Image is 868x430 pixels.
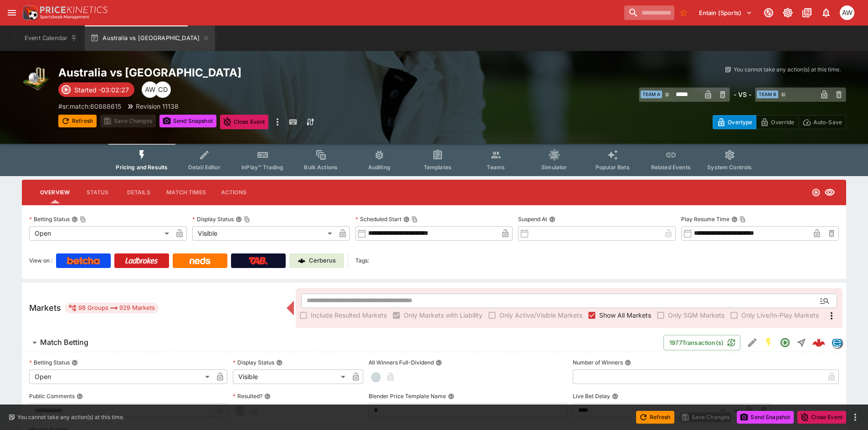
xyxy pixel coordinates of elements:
div: Cameron Duffy [154,81,171,98]
span: Detail Editor [188,164,221,171]
button: Event Calendar [19,25,83,51]
svg: Visible [824,187,835,198]
button: Display Status [276,359,282,366]
span: Templates [424,164,452,171]
button: Copy To Clipboard [740,216,746,223]
button: Status [77,182,118,203]
span: Team B [757,91,778,98]
div: Visible [192,226,335,241]
button: Overtype [713,115,756,129]
button: more [850,412,861,423]
h6: - VS - [734,90,751,99]
button: Refresh [58,115,97,127]
span: Auditing [368,164,390,171]
div: Open [29,369,213,384]
div: Open [29,226,172,241]
button: Actions [213,182,254,203]
button: Match Times [159,182,213,203]
div: Event type filters [108,144,759,176]
button: Suspend At [549,216,555,223]
p: Suspend At [518,215,547,223]
img: PriceKinetics Logo [20,4,38,22]
span: Show All Markets [599,310,651,320]
span: System Controls [707,164,752,171]
button: Number of Winners [625,359,631,366]
div: betradar [832,337,842,348]
div: 98 Groups 929 Markets [68,303,155,314]
label: View on : [29,253,52,268]
button: Connected to PK [760,5,777,21]
img: Cerberus [298,257,305,264]
span: Only Markets with Liability [404,310,483,320]
button: No Bookmarks [676,5,691,20]
p: Copy To Clipboard [58,101,121,111]
button: Open [817,293,833,309]
h5: Markets [29,303,61,313]
p: All Winners Full-Dividend [369,359,434,366]
button: more [272,115,283,129]
div: Ayden Walker [142,81,158,98]
img: Betcha [67,257,100,264]
button: Edit Detail [744,334,760,351]
p: Override [771,117,794,127]
button: Notifications [818,5,834,21]
button: open drawer [4,5,20,21]
span: Pricing and Results [116,164,168,171]
button: All Winners Full-Dividend [436,359,442,366]
button: Live Bet Delay [612,393,618,400]
button: Refresh [636,411,674,424]
p: Betting Status [29,359,70,366]
p: Cerberus [309,256,336,265]
a: Cerberus [289,253,344,268]
p: Play Resume Time [681,215,729,223]
span: Simulator [541,164,567,171]
h6: Match Betting [40,338,88,347]
p: Resulted? [233,392,262,400]
div: Ayden Walker [840,5,854,20]
button: Ayden Walker [837,3,857,23]
img: Neds [190,257,210,264]
img: betradar [832,338,842,348]
button: Toggle light/dark mode [780,5,796,21]
p: Display Status [233,359,274,366]
div: Start From [713,115,846,129]
span: Related Events [651,164,691,171]
img: logo-cerberus--red.svg [812,336,825,349]
button: Australia vs [GEOGRAPHIC_DATA] [85,25,215,51]
button: Send Snapshot [159,115,216,127]
span: Teams [487,164,505,171]
p: Public Comments [29,392,75,400]
p: Scheduled Start [355,215,401,223]
button: Copy To Clipboard [411,216,418,223]
p: Blender Price Template Name [369,392,446,400]
button: 1977Transaction(s) [663,335,740,350]
h2: Copy To Clipboard [58,66,452,80]
p: Revision 11138 [136,101,179,111]
p: Betting Status [29,215,70,223]
div: Visible [233,369,349,384]
p: You cannot take any action(s) at this time. [734,66,841,74]
button: Match Betting [22,334,663,352]
button: Send Snapshot [737,411,794,424]
button: Close Event [797,411,846,424]
img: PriceKinetics [40,6,108,13]
p: Display Status [192,215,234,223]
button: Display StatusCopy To Clipboard [236,216,242,223]
button: Details [118,182,159,203]
button: Play Resume TimeCopy To Clipboard [731,216,738,223]
button: Auto-Save [798,115,846,129]
button: Betting Status [72,359,78,366]
button: Select Tenant [693,5,758,20]
span: Include Resulted Markets [311,310,387,320]
button: SGM Enabled [760,334,777,351]
button: Blender Price Template Name [448,393,454,400]
button: Copy To Clipboard [80,216,86,223]
img: Sportsbook Management [40,15,89,19]
label: Tags: [355,253,369,268]
span: InPlay™ Trading [241,164,283,171]
a: e1fc953e-4db2-4437-ae8e-cad46e76c27a [810,334,828,352]
p: You cannot take any action(s) at this time. [17,413,124,421]
img: cricket.png [22,66,51,95]
span: Team A [641,91,662,98]
p: Auto-Save [813,117,842,127]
